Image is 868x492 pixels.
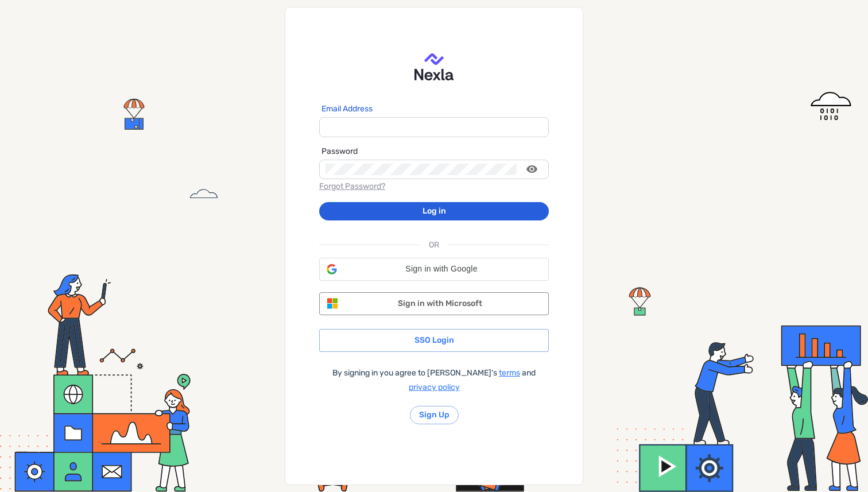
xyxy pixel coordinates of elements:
a: Sign Up [419,409,449,421]
a: terms [499,368,520,378]
img: logo [414,53,453,80]
div: By signing in you agree to [PERSON_NAME]'s and [319,366,549,394]
div: Sign in with Microsoft [331,296,548,311]
button: Log in [319,202,549,220]
a: Forgot Password? [319,181,385,191]
div: SSO Login [319,329,549,352]
label: Email Address [321,103,373,115]
span: Sign in with Google [342,262,541,276]
div: Sign in with Google [319,258,549,281]
label: Password [321,146,358,157]
button: Sign Up [410,406,459,424]
span: OR [429,238,439,252]
a: privacy policy [409,382,460,392]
